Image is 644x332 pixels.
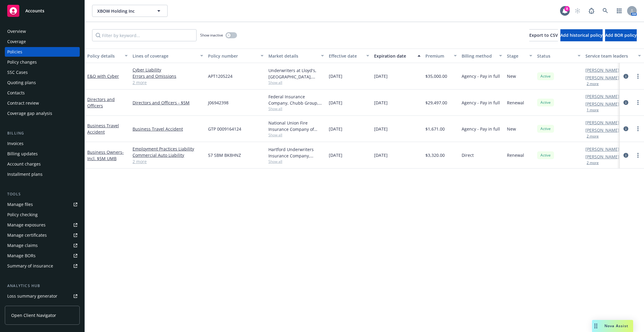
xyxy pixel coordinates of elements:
span: Renewal [507,152,524,158]
span: Manage exposures [5,220,80,230]
div: Quoting plans [7,78,36,87]
div: Underwriters at Lloyd's, [GEOGRAPHIC_DATA], Lloyd's of [GEOGRAPHIC_DATA], Ambridge Partners LLC, ... [268,67,324,80]
div: Coverage gap analysis [7,109,52,118]
span: GTP 0009164124 [208,126,241,132]
a: circleInformation [622,73,630,80]
a: Coverage gap analysis [5,109,80,118]
a: Quoting plans [5,78,80,87]
div: Coverage [7,37,26,46]
a: circleInformation [622,152,630,159]
span: Add BOR policy [605,32,637,38]
span: Active [540,153,552,158]
button: Premium [423,49,459,63]
a: [PERSON_NAME] [585,146,619,152]
button: Nova Assist [592,320,633,332]
div: National Union Fire Insurance Company of [GEOGRAPHIC_DATA], [GEOGRAPHIC_DATA], AIG [268,120,324,132]
div: Effective date [329,53,363,59]
div: Manage files [7,200,33,209]
button: 2 more [587,161,599,165]
button: Expiration date [372,49,423,63]
span: [DATE] [374,126,388,132]
button: Status [535,49,583,63]
span: New [507,73,516,79]
a: [PERSON_NAME] [585,119,619,126]
a: Manage files [5,200,80,209]
div: Summary of insurance [7,261,53,271]
span: $29,497.00 [425,100,447,106]
span: XBOW Holding Inc [97,8,149,14]
button: Add historical policy [560,29,603,41]
a: [PERSON_NAME] [585,153,619,160]
a: Directors and Officers - $5M [133,100,203,106]
a: Loss summary generator [5,291,80,301]
a: Contacts [5,88,80,98]
a: Accounts [5,2,80,19]
div: 8 [564,6,570,11]
span: [DATE] [374,100,388,106]
span: $1,671.00 [425,126,445,132]
a: Billing updates [5,149,80,159]
button: Market details [266,49,326,63]
span: [DATE] [329,152,342,158]
div: Lines of coverage [133,53,197,59]
a: Commercial Auto Liability [133,152,203,158]
a: 2 more [133,158,203,165]
span: Export to CSV [529,32,558,38]
span: Accounts [25,8,44,13]
span: Agency - Pay in full [462,126,500,132]
a: [PERSON_NAME] [585,127,619,133]
div: Manage BORs [7,251,36,261]
a: more [634,73,642,80]
div: Contacts [7,88,25,98]
a: Summary of insurance [5,261,80,271]
div: Overview [7,27,26,36]
a: Cyber Liability [133,67,203,73]
a: Manage certificates [5,230,80,240]
a: Start snowing [572,5,584,17]
button: 2 more [587,134,599,138]
span: Active [540,100,552,105]
span: Add historical policy [560,32,603,38]
button: Stage [505,49,535,63]
a: Policy changes [5,57,80,67]
div: Market details [268,53,317,59]
div: Account charges [7,159,41,169]
a: Employment Practices Liability [133,146,203,152]
button: Effective date [326,49,372,63]
div: Stage [507,53,526,59]
a: more [634,152,642,159]
span: Show all [268,80,324,85]
div: Analytics hub [5,283,80,289]
button: XBOW Holding Inc [92,5,168,17]
a: more [634,99,642,106]
a: [PERSON_NAME] [585,67,619,73]
span: J06942398 [208,100,229,106]
a: Invoices [5,139,80,148]
button: Policy number [206,49,266,63]
div: SSC Cases [7,68,28,77]
div: Policy checking [7,210,38,220]
div: Premium [425,53,450,59]
button: Billing method [459,49,505,63]
a: Report a Bug [585,5,598,17]
div: Tools [5,191,80,197]
div: Loss summary generator [7,291,57,301]
a: SSC Cases [5,68,80,77]
span: - Incl. $5M UMB [87,149,124,161]
span: Open Client Navigator [11,312,56,318]
div: Policies [7,47,22,57]
a: Account charges [5,159,80,169]
span: $3,320.00 [425,152,445,158]
a: Policy checking [5,210,80,220]
a: Manage BORs [5,251,80,261]
a: Coverage [5,37,80,46]
span: Direct [462,152,474,158]
a: Directors and Officers [87,96,115,109]
div: Contract review [7,98,39,108]
a: Business Travel Accident [87,123,119,135]
a: circleInformation [622,99,630,106]
button: Service team leaders [583,49,643,63]
a: [PERSON_NAME] [585,93,619,100]
button: Export to CSV [529,29,558,41]
a: Overview [5,27,80,36]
